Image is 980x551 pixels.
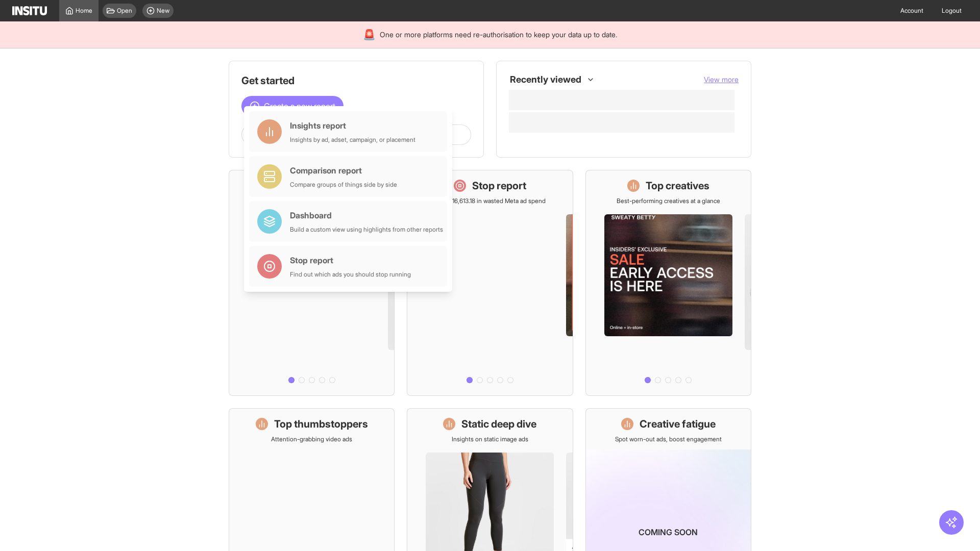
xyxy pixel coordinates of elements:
span: Open [117,7,132,15]
h1: Stop report [472,179,526,193]
span: View more [704,75,739,84]
a: Top creativesBest-performing creatives at a glance [585,170,751,396]
div: Dashboard [290,209,443,221]
div: Find out which ads you should stop running [290,270,411,279]
span: Create a new report [264,100,335,112]
p: Save £16,613.18 in wasted Meta ad spend [434,197,546,205]
button: View more [704,74,739,85]
h1: Top creatives [646,179,709,193]
h1: Top thumbstoppers [274,417,368,431]
span: One or more platforms need re-authorisation to keep your data up to date. [380,30,617,40]
a: Stop reportSave £16,613.18 in wasted Meta ad spend [407,170,573,396]
p: Insights on static image ads [452,435,528,443]
button: Create a new report [241,96,344,116]
div: 🚨 [363,28,376,42]
div: Insights by ad, adset, campaign, or placement [290,136,415,144]
h1: Get started [241,73,471,88]
a: What's live nowSee all active ads instantly [229,170,395,396]
p: Best-performing creatives at a glance [617,197,720,205]
div: Comparison report [290,164,397,177]
img: Logo [12,6,47,15]
div: Build a custom view using highlights from other reports [290,226,443,234]
h1: Static deep dive [461,417,536,431]
div: Stop report [290,254,411,266]
div: Compare groups of things side by side [290,181,397,189]
p: Attention-grabbing video ads [271,435,352,443]
div: Insights report [290,119,415,132]
span: Home [76,7,92,15]
span: New [157,7,169,15]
